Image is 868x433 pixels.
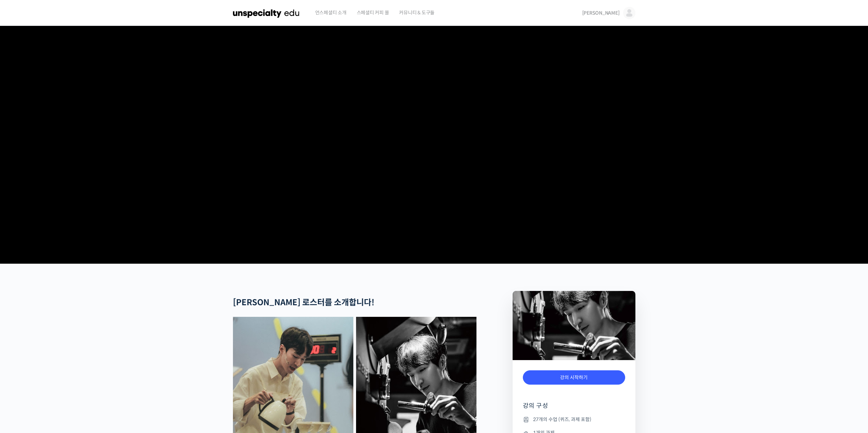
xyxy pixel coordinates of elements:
[233,298,476,308] h2: [PERSON_NAME] 로스터를 소개합니다!
[582,10,620,16] span: [PERSON_NAME]
[523,415,625,423] li: 27개의 수업 (퀴즈, 과제 포함)
[523,370,625,385] a: 강의 시작하기
[523,402,625,415] h4: 강의 구성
